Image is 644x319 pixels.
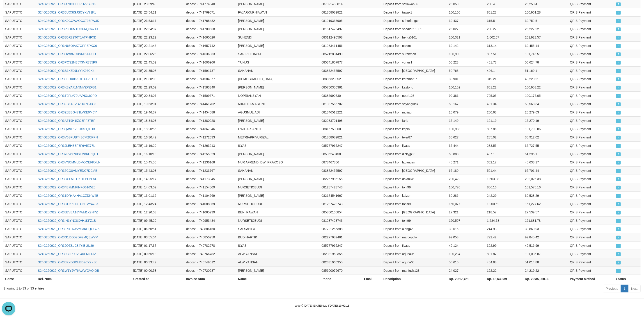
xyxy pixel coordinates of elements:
td: SUHENDI [236,33,320,41]
td: 51,169.1 [523,66,568,75]
td: Deposit from dickyjp88 [382,150,447,158]
td: 081283411456 [320,41,362,50]
td: 0878467866 [320,158,362,166]
span: PAID [616,144,621,148]
td: Deposit from kaizen [382,191,447,200]
a: S24G250929_OR3VNCMMLDMOQEFKXLN [38,161,101,164]
td: 085777965247 [320,141,362,150]
td: QRIS Payment [568,50,615,58]
td: 15,270.19 [523,116,568,125]
td: 081517476497 [320,25,362,33]
td: SAPUTOTO [3,133,36,141]
td: 362.17 [485,158,523,166]
a: S24G250929_OR3X0CGWAOCX795FW3K [38,19,99,23]
td: [DATE] 18:34:03 [131,116,184,125]
td: 40,220.21 [523,75,568,83]
a: S24G250929_OR36UO3IGJSQYKV71K1 [38,11,96,14]
td: 082283701498 [320,116,362,125]
td: NOPRIANSYAH [236,91,320,100]
td: 51,295.1 [523,150,568,158]
td: 082267986155 [320,175,362,183]
a: S24G250929_OR3QA9E1ZL9KK8QTHBT [38,127,97,131]
a: S24G250929_OR3CCLMIOJKUEPD6E5G [38,177,98,181]
a: S24G250929_OR3I470OEHLRUZ7S9N6 [38,2,96,6]
td: 242.29 [485,191,523,200]
td: [PERSON_NAME] [236,25,320,33]
button: Open LiveChat chat widget [2,2,15,15]
td: QRIS Payment [568,166,615,175]
td: 081219335905 [320,16,362,25]
span: PAID [616,27,621,31]
td: [DATE] 13:01:16 [131,191,184,200]
td: 100,176.05 [523,91,568,100]
td: 100,953.22 [523,83,568,91]
a: S24G250929_OR3P0DXMTUCFRQC471X [38,27,98,31]
td: Deposit from shodiq511001 [382,25,447,33]
td: Deposit from ilyass [382,141,447,150]
td: 45,633.17 [523,158,568,166]
td: NIKADEKMASTINI [236,100,320,108]
td: SAPUTOTO [3,41,36,50]
a: S24G250929_OR3JLEHBEF3F6V5Z77L [38,144,95,147]
td: SAPUTOTO [3,33,36,41]
td: 806.16 [485,183,523,191]
td: [DATE] 21:35:08 [131,66,184,75]
td: 081808082821 [320,133,362,141]
td: 35,912.02 [523,133,568,141]
td: [DATE] 23:54:21 [131,8,184,16]
td: SAPUTOTO [3,166,36,175]
td: 521.44 [485,166,523,175]
td: 39,752.5 [523,16,568,25]
td: deposit - 741236168 [184,158,236,166]
td: SAPUTOTO [3,66,36,75]
td: 200.22 [485,25,523,33]
td: 085341807877 [320,58,362,66]
td: deposit - 741104669 [184,191,236,200]
a: S24G250929_OR3G1I60O9DF9MQEWYP [38,235,98,239]
td: 083872455597 [320,66,362,75]
td: [PERSON_NAME] [236,116,320,125]
td: 1,602.57 [485,33,523,41]
td: deposit - 741636033 [184,50,236,58]
td: SAPUTOTO [3,16,36,25]
a: S24G250929_OR31DR4A4HA1CZDNW4B [38,194,98,197]
span: PAID [616,77,621,81]
td: SARIP HIDAYAT [236,50,320,58]
td: Deposit from [GEOGRAPHIC_DATA] [382,166,447,175]
td: QRIS Payment [568,41,615,50]
span: PAID [616,186,621,190]
td: QRIS Payment [568,16,615,25]
span: PAID [616,136,621,140]
a: 1 [621,285,628,292]
a: S24G250929_OR3IN1YNX8XVH1KFZ1B [38,219,96,222]
td: deposit - 741700568 [184,25,236,33]
td: QRIS Payment [568,75,615,83]
td: 083872455597 [320,166,362,175]
td: 200,321 [447,33,485,41]
td: QRIS Payment [568,83,615,91]
td: Deposit from suherlangcr [382,16,447,25]
span: PAID [616,177,621,181]
span: PAID [616,36,621,40]
a: S24G250929_OR3W1YJV76AWWGVQIOB [38,269,99,272]
td: 200.63 [485,108,523,116]
td: 50,223 [447,58,485,66]
span: PAID [616,2,621,6]
td: QRIS Payment [568,141,615,150]
span: PAID [616,152,621,156]
td: 101,790.86 [523,125,568,133]
td: 406.1 [485,66,523,75]
td: QRIS Payment [568,91,615,100]
td: 65,701.44 [523,166,568,175]
td: QRIS Payment [568,33,615,41]
a: S24G250929_OR34B7MNPINFO616526 [38,186,95,189]
td: 081346513221 [320,108,362,116]
a: S24G250929_OR3PQS2NE5T3MR735P9 [38,61,97,64]
td: ILYAS [236,141,320,150]
td: NURSETIOBUDI [236,183,320,191]
td: deposit - 741606906 [184,58,236,66]
td: 30,286 [447,191,485,200]
td: Deposit from dalahi78 [382,175,447,183]
td: [DATE] 21:29:02 [131,83,184,91]
span: PAID [616,102,621,106]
